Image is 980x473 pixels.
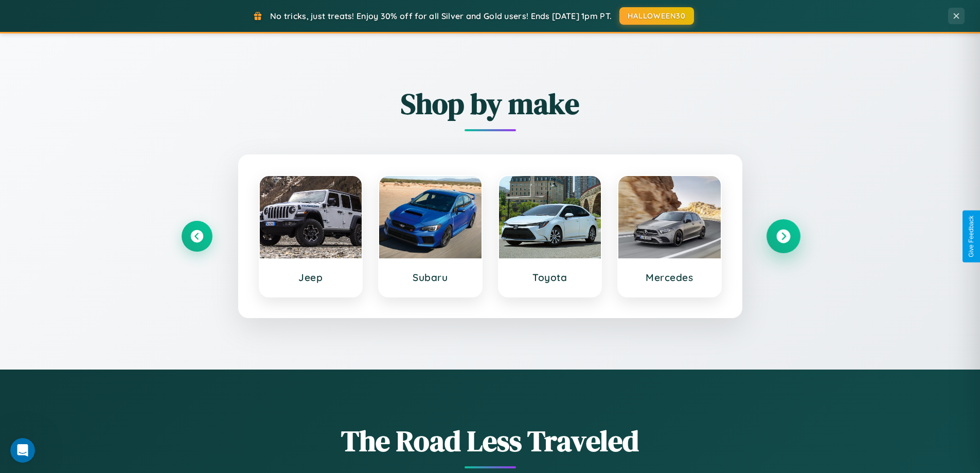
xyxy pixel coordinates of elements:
[182,84,799,124] h2: Shop by make
[270,11,612,21] span: No tricks, just treats! Enjoy 30% off for all Silver and Gold users! Ends [DATE] 1pm PT.
[968,216,975,257] div: Give Feedback
[619,7,694,25] button: HALLOWEEN30
[270,271,352,284] h3: Jeep
[182,421,799,461] h1: The Road Less Traveled
[10,438,35,463] iframe: Intercom live chat
[509,271,591,284] h3: Toyota
[629,271,710,284] h3: Mercedes
[389,271,471,284] h3: Subaru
